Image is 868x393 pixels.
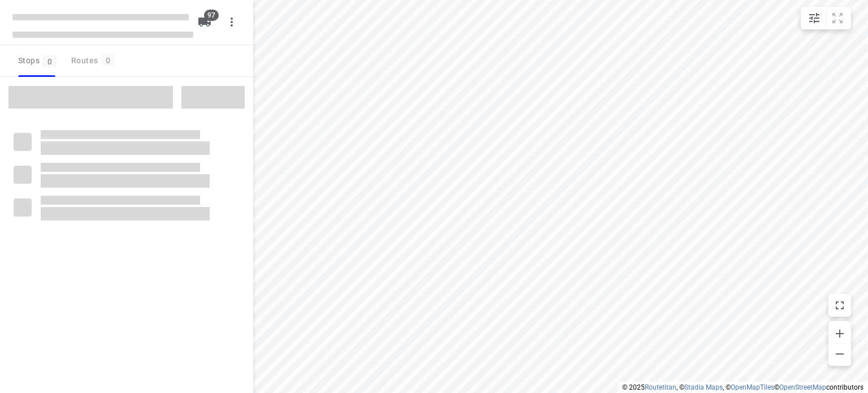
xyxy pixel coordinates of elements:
[803,7,826,29] button: Map settings
[622,383,863,391] li: © 2025 , © , © © contributors
[645,383,676,391] a: Routetitan
[801,7,851,29] div: small contained button group
[779,383,826,391] a: OpenStreetMap
[684,383,723,391] a: Stadia Maps
[731,383,774,391] a: OpenMapTiles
